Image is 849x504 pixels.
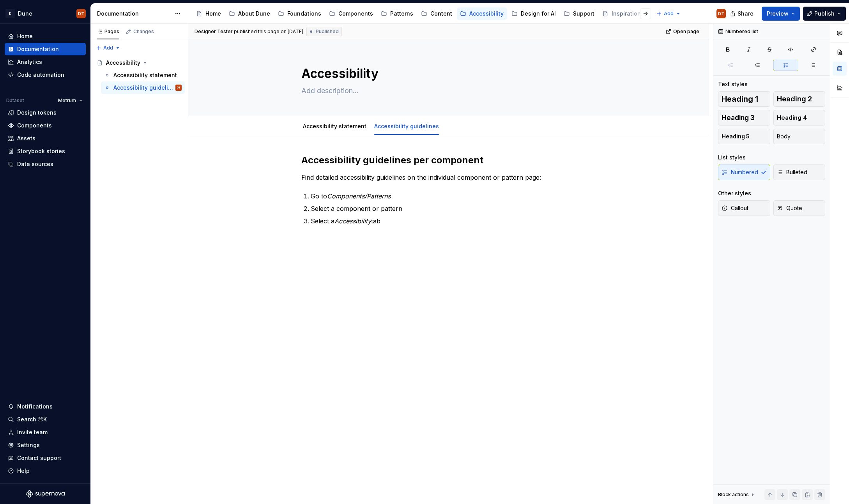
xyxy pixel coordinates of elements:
[773,129,826,144] button: Body
[457,7,507,20] a: Accessibility
[5,158,86,170] a: Data sources
[374,123,439,129] a: Accessibility guidelines
[663,26,703,37] a: Open page
[338,10,373,18] div: Components
[103,45,113,51] span: Add
[177,84,180,92] div: DT
[17,403,53,410] div: Notifications
[718,110,770,126] button: Heading 3
[599,7,653,20] a: Inspiration
[303,123,366,129] a: Accessibility statement
[287,10,321,18] div: Foundations
[101,81,185,94] a: Accessibility guidelinesDT
[718,492,749,498] div: Block actions
[17,109,57,117] div: Design tokens
[58,97,76,104] span: Metrum
[777,133,791,140] span: Body
[113,84,174,92] div: Accessibility guidelines
[311,191,596,201] p: Go to
[718,80,748,88] div: Text styles
[326,7,376,20] a: Components
[718,91,770,107] button: Heading 1
[722,133,750,140] span: Heading 5
[371,118,442,134] div: Accessibility guidelines
[94,57,185,69] a: Accessibility
[301,173,596,182] p: Find detailed accessibility guidelines on the individual component or pattern page:
[773,164,826,180] button: Bulleted
[5,439,86,451] a: Settings
[334,217,371,225] em: Accessibility
[5,30,86,42] a: Home
[17,32,33,40] div: Home
[101,69,185,81] a: Accessibility statement
[521,10,556,18] div: Design for AI
[18,10,32,18] div: Dune
[5,465,86,477] button: Help
[17,467,30,475] div: Help
[5,426,86,439] a: Invite team
[17,147,65,155] div: Storybook stories
[17,122,52,129] div: Components
[300,64,594,83] textarea: Accessibility
[17,416,47,423] div: Search ⌘K
[738,10,753,18] span: Share
[94,57,185,94] div: Page tree
[718,129,770,144] button: Heading 5
[97,28,119,35] div: Pages
[17,58,42,66] div: Analytics
[718,11,724,17] div: DT
[573,10,594,18] div: Support
[773,200,826,216] button: Quote
[97,10,171,18] div: Documentation
[722,204,748,212] span: Callout
[106,59,140,67] div: Accessibility
[773,91,826,107] button: Heading 2
[113,71,177,79] div: Accessibility statement
[803,7,846,21] button: Publish
[718,200,770,216] button: Callout
[5,106,86,119] a: Design tokens
[5,413,86,426] button: Search ⌘K
[17,71,64,79] div: Code automation
[17,160,53,168] div: Data sources
[205,10,221,18] div: Home
[773,110,826,126] button: Heading 4
[390,10,413,18] div: Patterns
[469,10,504,18] div: Accessibility
[726,7,759,21] button: Share
[275,7,324,20] a: Foundations
[5,9,15,18] div: D
[316,28,339,35] span: Published
[301,154,596,166] h2: Accessibility guidelines per component
[238,10,270,18] div: About Dune
[777,168,807,176] span: Bulleted
[5,43,86,55] a: Documentation
[418,7,455,20] a: Content
[327,192,391,200] em: Components/Patterns
[55,95,86,106] button: Metrum
[78,11,84,17] div: DT
[5,145,86,157] a: Storybook stories
[311,216,596,226] p: Select a tab
[561,7,598,20] a: Support
[26,490,65,498] svg: Supernova Logo
[133,28,154,35] div: Changes
[664,11,674,17] span: Add
[722,95,758,103] span: Heading 1
[5,400,86,413] button: Notifications
[195,28,233,35] span: Designer Tester
[5,132,86,145] a: Assets
[777,95,812,103] span: Heading 2
[5,56,86,68] a: Analytics
[722,114,755,122] span: Heading 3
[6,97,24,104] div: Dataset
[94,42,123,53] button: Add
[612,10,641,18] div: Inspiration
[767,10,789,18] span: Preview
[17,45,59,53] div: Documentation
[300,118,370,134] div: Accessibility statement
[234,28,303,35] div: published this page on [DATE]
[673,28,699,35] span: Open page
[508,7,559,20] a: Design for AI
[654,8,683,19] button: Add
